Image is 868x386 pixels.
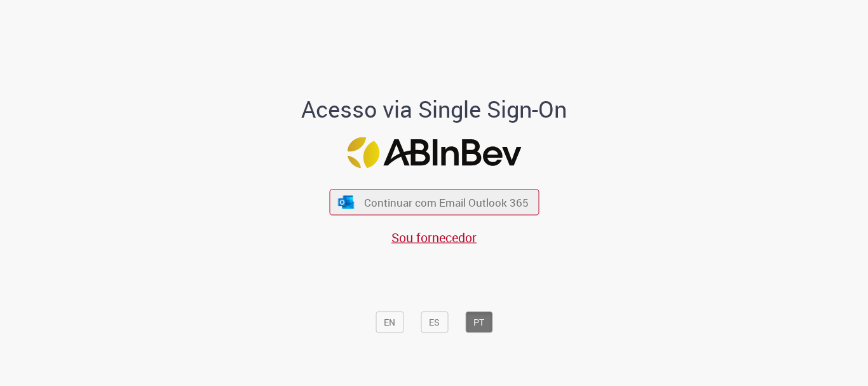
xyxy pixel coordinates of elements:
button: EN [376,312,403,333]
button: ícone Azure/Microsoft 360 Continuar com Email Outlook 365 [329,190,539,216]
button: ES [421,312,448,333]
img: ícone Azure/Microsoft 360 [337,195,355,209]
h1: Acesso via Single Sign-On [258,97,611,122]
a: Sou fornecedor [391,229,477,246]
span: Continuar com Email Outlook 365 [364,195,529,210]
button: PT [465,312,492,333]
img: Logo ABInBev [347,137,521,169]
